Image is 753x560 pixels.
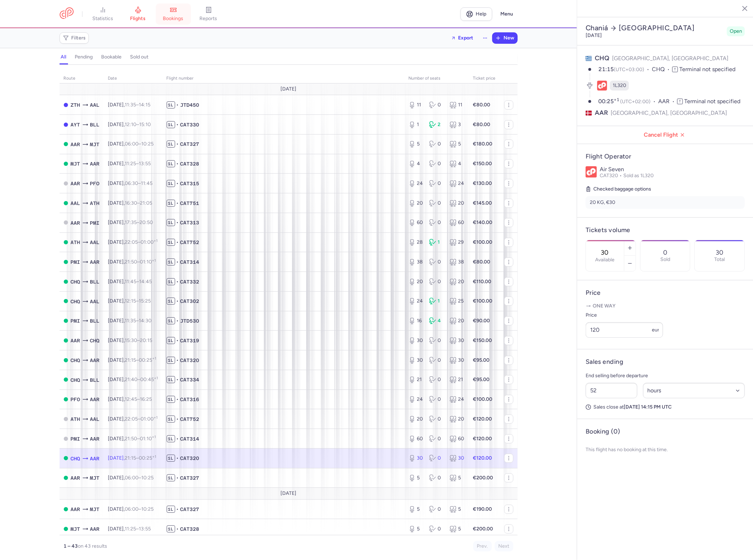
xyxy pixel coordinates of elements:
[125,337,153,343] span: –
[167,278,175,285] span: 1L
[90,376,100,384] span: BLL
[177,376,179,383] span: •
[405,73,469,84] th: number of seats
[180,298,199,305] span: CAT302
[595,257,615,263] label: Available
[125,279,152,285] span: –
[108,161,151,167] span: [DATE],
[177,200,179,207] span: •
[125,396,137,402] time: 12:45
[473,377,490,382] strong: €95.00
[409,278,424,285] div: 20
[125,357,136,363] time: 21:15
[140,279,152,285] time: 14:45
[125,102,151,108] span: –
[409,141,424,148] div: 5
[154,238,158,243] sup: +1
[663,249,667,256] p: 0
[167,298,175,305] span: 1L
[409,101,424,108] div: 11
[125,122,151,127] span: –
[450,278,464,285] div: 20
[180,121,199,128] span: CAT330
[450,219,464,226] div: 60
[180,259,199,266] span: CAT314
[613,82,626,89] span: 1L320
[429,239,444,246] div: 1
[108,102,151,108] span: [DATE],
[90,337,100,344] span: CHQ
[71,219,80,227] span: AAR
[429,141,444,148] div: 0
[167,239,175,246] span: 1L
[125,180,153,186] span: –
[180,317,199,324] span: JTD530
[177,101,179,108] span: •
[450,141,464,148] div: 5
[586,322,663,338] input: ---
[71,376,80,384] span: CHQ
[450,416,464,423] div: 20
[611,108,727,117] span: [GEOGRAPHIC_DATA], [GEOGRAPHIC_DATA]
[450,298,464,305] div: 25
[679,66,735,73] span: Terminal not specified
[125,318,136,324] time: 11:35
[139,318,152,324] time: 14:30
[167,357,175,364] span: 1L
[180,101,199,108] span: JTD450
[90,121,100,129] span: BLL
[429,219,444,226] div: 0
[71,238,80,246] span: ATH
[167,337,175,344] span: 1L
[140,396,152,402] time: 16:25
[71,356,80,364] span: CHQ
[180,160,199,167] span: CAT328
[473,219,493,225] strong: €140.00
[90,238,100,246] span: AAL
[677,99,683,104] span: T
[586,24,724,32] h2: Chaniá [GEOGRAPHIC_DATA]
[125,239,158,245] span: –
[177,141,179,148] span: •
[177,298,179,305] span: •
[446,32,478,44] button: Export
[429,200,444,207] div: 0
[409,259,424,266] div: 38
[108,337,153,343] span: [DATE],
[75,54,93,60] h4: pending
[141,239,158,245] time: 01:00
[167,101,175,108] span: 1L
[586,358,623,366] h4: Sales ending
[125,219,153,225] span: –
[64,201,68,205] span: OPEN
[715,257,725,262] p: Total
[191,6,226,22] a: reports
[652,66,672,74] span: CHQ
[61,54,67,60] h4: all
[64,338,68,343] span: OPEN
[624,404,672,410] strong: [DATE] 14:15 PM UTC
[163,15,184,22] span: bookings
[450,337,464,344] div: 30
[180,396,199,403] span: CAT316
[167,180,175,187] span: 1L
[125,279,137,285] time: 11:45
[473,122,490,127] strong: €80.00
[71,160,80,168] span: MJT
[409,357,424,364] div: 30
[473,180,492,186] strong: €130.00
[586,289,745,297] h4: Price
[429,160,444,167] div: 0
[125,416,158,422] span: –
[409,160,424,167] div: 4
[71,258,80,266] span: PMI
[429,317,444,324] div: 4
[586,196,745,209] li: 20 KG, €30
[583,132,748,138] span: Cancel Flight
[125,219,137,225] time: 17:35
[473,357,490,363] strong: €95.00
[64,103,68,107] span: CLOSED
[90,278,100,286] span: BLL
[409,416,424,423] div: 20
[125,318,152,324] span: –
